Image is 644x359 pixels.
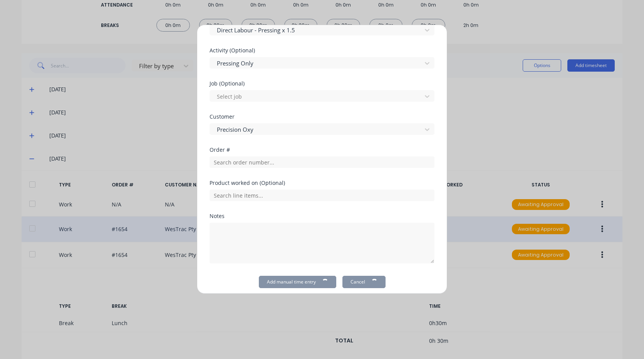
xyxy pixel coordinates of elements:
div: Notes [210,213,434,219]
button: Add manual time entry [259,276,336,288]
div: Order # [210,147,434,153]
div: Activity (Optional) [210,48,434,53]
div: Product worked on (Optional) [210,180,434,186]
div: Job (Optional) [210,81,434,86]
input: Search order number... [210,156,434,168]
button: Cancel [342,276,386,288]
input: Search line items... [210,190,434,201]
div: Customer [210,114,434,119]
